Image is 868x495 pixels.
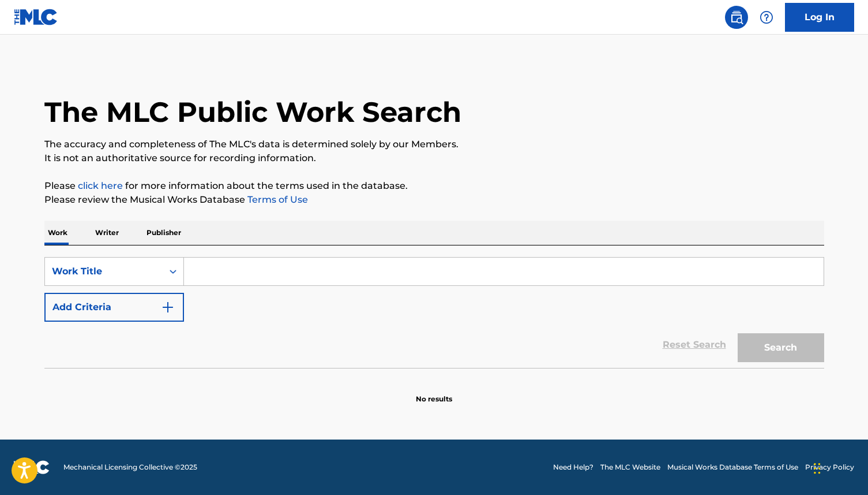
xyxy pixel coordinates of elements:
button: Add Criteria [44,293,184,322]
a: Terms of Use [245,194,308,205]
h1: The MLC Public Work Search [44,95,461,129]
p: Work [44,221,71,245]
img: help [760,10,773,24]
img: MLC Logo [14,9,58,25]
p: Please review the Musical Works Database [44,193,824,207]
a: click here [78,180,123,191]
a: Log In [785,3,854,32]
a: Public Search [725,6,748,29]
a: Musical Works Database Terms of Use [667,462,798,472]
span: Mechanical Licensing Collective © 2025 [63,462,197,472]
a: The MLC Website [600,462,660,472]
p: Writer [92,221,122,245]
iframe: Chat Widget [810,440,868,495]
p: It is not an authoritative source for recording information. [44,151,824,165]
p: No results [416,380,452,404]
form: Search Form [44,257,824,368]
img: search [730,10,743,24]
p: Publisher [143,221,185,245]
p: Please for more information about the terms used in the database. [44,179,824,193]
img: 9d2ae6d4665cec9f34b9.svg [161,300,175,314]
img: logo [14,460,50,474]
a: Privacy Policy [805,462,854,472]
a: Need Help? [553,462,593,472]
p: The accuracy and completeness of The MLC's data is determined solely by our Members. [44,137,824,151]
div: Work Title [52,265,156,278]
div: Drag [814,451,821,486]
div: Help [755,6,778,29]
